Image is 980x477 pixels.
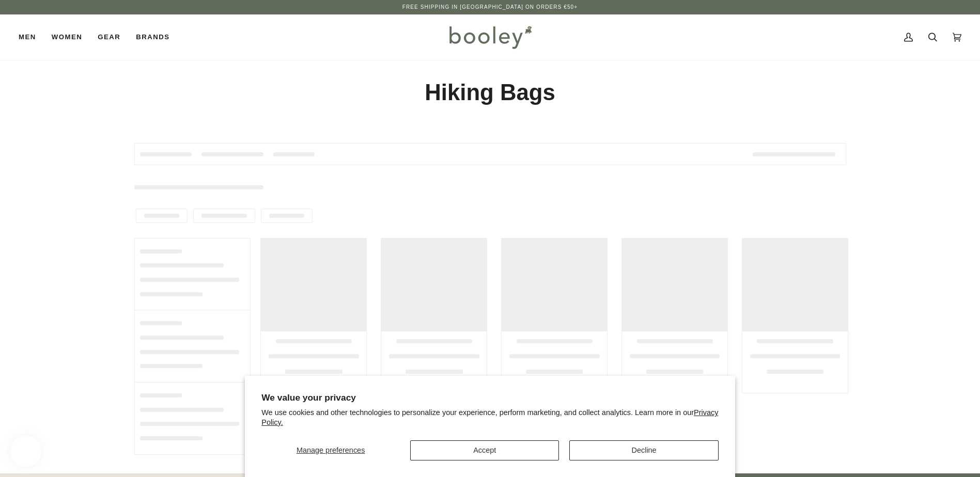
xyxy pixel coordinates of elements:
span: Women [52,32,82,42]
a: Brands [128,14,177,60]
span: Gear [98,32,120,42]
span: Manage preferences [297,446,365,454]
a: Gear [90,14,128,60]
button: Accept [410,440,559,460]
iframe: Button to open loyalty program pop-up [10,436,41,467]
p: We use cookies and other technologies to personalize your experience, perform marketing, and coll... [261,408,719,427]
span: Brands [136,32,169,42]
h2: We value your privacy [261,392,719,403]
a: Privacy Policy. [261,408,718,426]
h1: Hiking Bags [134,78,846,107]
button: Decline [569,440,718,460]
p: Free Shipping in [GEOGRAPHIC_DATA] on Orders €50+ [402,3,578,11]
span: Men [19,32,36,42]
a: Women [44,14,90,60]
a: Men [19,14,44,60]
img: Booley [445,22,535,52]
button: Manage preferences [261,440,400,460]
